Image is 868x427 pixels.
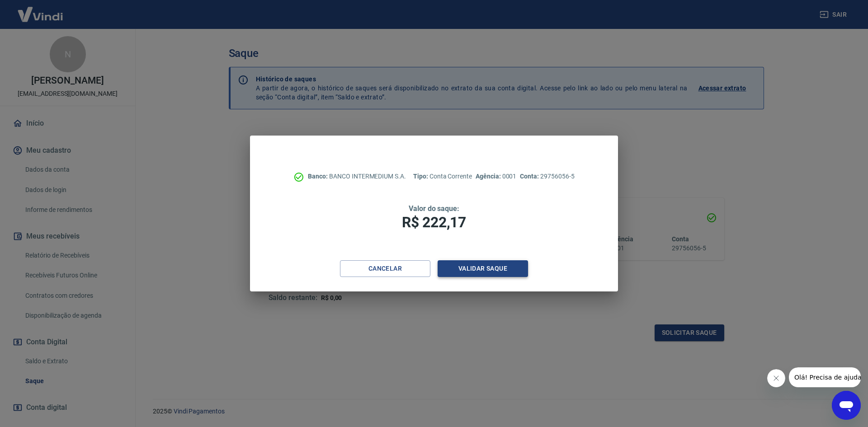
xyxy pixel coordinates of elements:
[409,204,459,213] span: Valor do saque:
[438,260,528,277] button: Validar saque
[832,391,861,420] iframe: Botão para abrir a janela de mensagens
[413,173,429,180] span: Tipo:
[767,369,785,387] iframe: Fechar mensagem
[5,6,76,14] span: Olá! Precisa de ajuda?
[308,173,329,180] span: Banco:
[520,172,574,181] p: 29756056-5
[340,260,430,277] button: Cancelar
[476,172,516,181] p: 0001
[789,367,861,387] iframe: Mensagem da empresa
[402,214,466,231] span: R$ 222,17
[520,173,540,180] span: Conta:
[413,172,472,181] p: Conta Corrente
[476,173,502,180] span: Agência:
[308,172,406,181] p: BANCO INTERMEDIUM S.A.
